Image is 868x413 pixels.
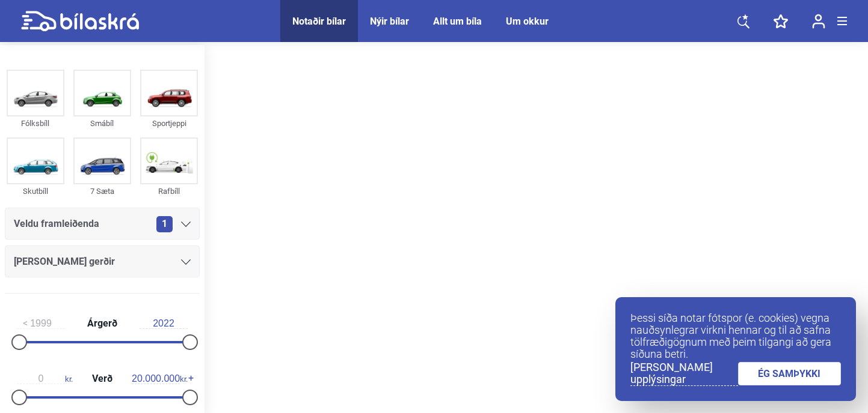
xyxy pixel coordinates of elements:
[132,373,188,384] span: kr.
[140,184,198,198] div: Rafbíll
[73,116,131,130] div: Smábíl
[630,312,841,360] p: Þessi síða notar fótspor (e. cookies) vegna nauðsynlegrar virkni hennar og til að safna tölfræðig...
[433,16,482,27] a: Allt um bíla
[7,184,64,198] div: Skutbíll
[17,373,73,384] span: kr.
[73,184,131,198] div: 7 Sæta
[630,361,738,386] a: [PERSON_NAME] upplýsingar
[370,16,409,27] a: Nýir bílar
[812,14,825,29] img: user-login.svg
[14,216,99,232] span: Veldu framleiðenda
[84,319,120,328] span: Árgerð
[14,253,115,270] span: [PERSON_NAME] gerðir
[506,16,549,27] a: Um okkur
[7,116,64,130] div: Fólksbíll
[738,362,842,385] a: ÉG SAMÞYKKI
[292,16,346,27] a: Notaðir bílar
[156,216,173,232] span: 1
[89,374,115,384] span: Verð
[140,116,198,130] div: Sportjeppi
